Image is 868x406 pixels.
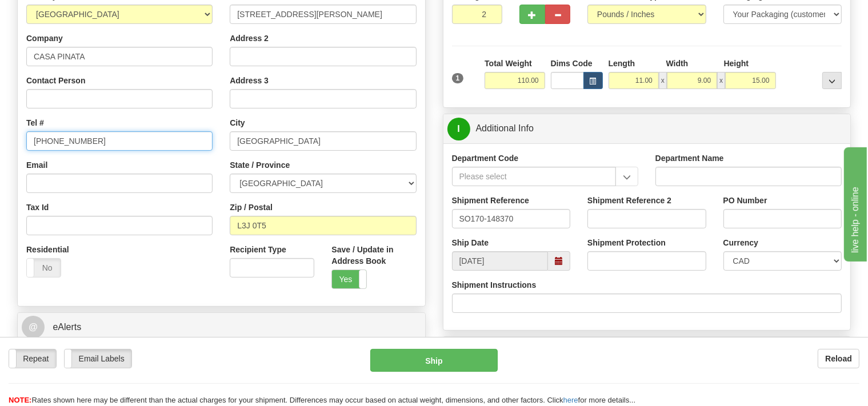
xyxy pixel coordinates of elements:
label: Zip / Postal [230,202,273,213]
label: Repeat [9,349,56,368]
a: @ eAlerts [22,316,421,339]
iframe: chat widget [842,144,867,261]
label: Residential [26,244,69,255]
label: Department Code [452,152,519,164]
label: Shipment Protection [587,237,666,248]
label: Email Labels [65,349,131,368]
label: Width [666,58,689,69]
span: x [717,72,725,89]
div: live help - online [9,7,106,21]
label: Company [26,33,63,44]
label: Tax Id [26,202,49,213]
label: City [230,117,245,128]
label: Tel # [26,117,44,128]
span: x [659,72,667,89]
label: Length [609,58,635,69]
b: Reload [825,354,852,363]
label: Department Name [655,152,724,164]
label: Shipment Reference [452,195,529,206]
label: Shipment Instructions [452,279,537,291]
label: Ship Date [452,237,489,248]
a: IAdditional Info [447,117,847,140]
a: here [563,396,578,404]
label: Shipment Reference 2 [587,195,671,206]
label: Currency [723,237,758,248]
button: Reload [818,349,859,368]
label: State / Province [230,159,290,171]
div: ... [822,72,842,89]
label: Contact Person [26,75,85,86]
input: Enter a location [230,5,416,24]
label: Height [724,58,749,69]
label: Address 2 [230,33,269,44]
label: PO Number [723,195,767,206]
input: Please select [452,167,616,186]
span: NOTE: [9,396,31,404]
label: Email [26,159,47,171]
label: Yes [332,270,366,288]
button: Ship [370,349,498,372]
label: No [27,259,61,277]
label: Total Weight [485,58,532,69]
label: Address 3 [230,75,269,86]
label: Recipient Type [230,244,286,255]
span: @ [22,316,45,339]
label: Save / Update in Address Book [331,244,416,267]
span: eAlerts [53,322,81,332]
span: 1 [452,73,464,83]
span: I [447,118,470,140]
label: Dims Code [551,58,593,69]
